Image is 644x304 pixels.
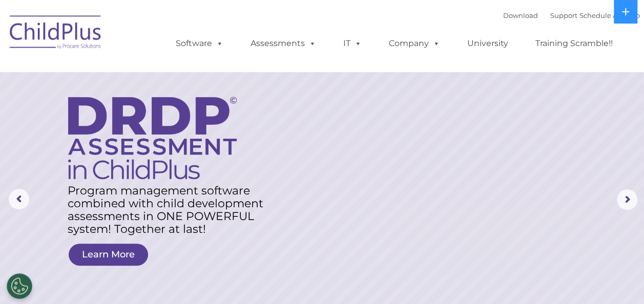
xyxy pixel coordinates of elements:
a: Schedule A Demo [579,11,640,19]
span: Phone number [142,110,186,117]
rs-layer: Program management software combined with child development assessments in ONE POWERFUL system! T... [68,184,274,235]
img: DRDP Assessment in ChildPlus [68,97,237,179]
a: Support [550,11,577,19]
a: University [457,33,518,54]
span: Last name [142,68,174,75]
img: ChildPlus by Procare Solutions [5,8,107,59]
a: Learn More [69,244,148,266]
a: IT [333,33,372,54]
font: | [503,11,640,19]
a: Software [165,33,234,54]
a: Assessments [240,33,326,54]
a: Company [379,33,450,54]
a: Download [503,11,538,19]
button: Cookies Settings [7,273,32,299]
a: Training Scramble!! [525,33,623,54]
